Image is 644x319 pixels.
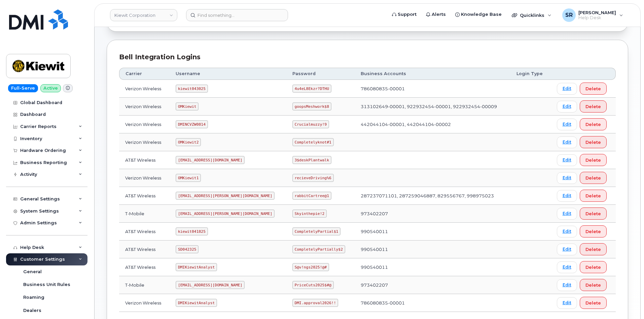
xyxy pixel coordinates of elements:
[176,299,217,307] code: DMIKiewitAnalyst
[387,8,421,21] a: Support
[355,294,510,312] td: 786080835-00001
[580,297,607,309] button: Delete
[286,68,355,80] th: Password
[292,245,345,253] code: CompletelyPartially$2
[176,85,208,93] code: kiewit043025
[119,151,170,169] td: AT&T Wireless
[110,9,177,21] a: Kiewit Corporation
[580,154,607,166] button: Delete
[119,187,170,205] td: AT&T Wireless
[520,12,544,18] span: Quicklinks
[585,246,601,253] span: Delete
[557,244,577,255] a: Edit
[585,175,601,181] span: Delete
[510,68,551,80] th: Login Type
[119,258,170,276] td: AT&T Wireless
[292,174,334,182] code: recieveDriving%6
[557,119,577,130] a: Edit
[557,297,577,309] a: Edit
[355,80,510,98] td: 786080835-00001
[580,136,607,148] button: Delete
[176,227,208,235] code: kiewit041825
[578,15,616,21] span: Help Desk
[176,174,201,182] code: OMKiewit1
[580,261,607,273] button: Delete
[580,279,607,291] button: Delete
[432,11,446,18] span: Alerts
[176,192,275,200] code: [EMAIL_ADDRESS][PERSON_NAME][DOMAIN_NAME]
[292,102,331,110] code: goopsMeshwork$8
[176,156,245,164] code: [EMAIL_ADDRESS][DOMAIN_NAME]
[557,172,577,184] a: Edit
[176,138,201,146] code: OMKiewit2
[119,52,616,62] div: Bell Integration Logins
[119,276,170,294] td: T-Mobile
[580,100,607,113] button: Delete
[176,102,199,110] code: OMKiewit
[292,210,327,218] code: Skyinthepie!2
[355,116,510,133] td: 442044104-00001, 442044104-00002
[355,205,510,223] td: 973402207
[585,139,601,146] span: Delete
[292,299,338,307] code: DMI.approval2026!!
[119,98,170,116] td: Verizon Wireless
[292,263,329,271] code: S@v!ngs2025!@#
[585,193,601,199] span: Delete
[578,10,616,15] span: [PERSON_NAME]
[585,121,601,128] span: Delete
[119,169,170,187] td: Verizon Wireless
[557,154,577,166] a: Edit
[585,103,601,110] span: Delete
[585,264,601,270] span: Delete
[585,211,601,217] span: Delete
[585,157,601,163] span: Delete
[615,290,639,314] iframe: Messenger Launcher
[580,225,607,237] button: Delete
[557,279,577,291] a: Edit
[292,192,331,200] code: rabbitCartree@1
[355,98,510,116] td: 313102649-00001, 922932454-00001, 922932454-00009
[585,86,601,92] span: Delete
[557,101,577,113] a: Edit
[119,68,170,80] th: Carrier
[557,83,577,95] a: Edit
[557,208,577,220] a: Edit
[292,85,331,93] code: 4u4eL8Ekzr?DTHU
[176,263,217,271] code: DMIKiewitAnalyst
[176,210,275,218] code: [EMAIL_ADDRESS][PERSON_NAME][DOMAIN_NAME]
[557,136,577,148] a: Edit
[451,8,506,21] a: Knowledge Base
[557,261,577,273] a: Edit
[119,205,170,223] td: T-Mobile
[585,228,601,235] span: Delete
[119,116,170,133] td: Verizon Wireless
[119,241,170,258] td: AT&T Wireless
[292,227,341,235] code: CompletelyPartial$1
[355,241,510,258] td: 990540011
[585,300,601,306] span: Delete
[580,190,607,202] button: Delete
[119,223,170,241] td: AT&T Wireless
[292,281,334,289] code: PriceCuts2025$#@
[355,276,510,294] td: 973402207
[355,68,510,80] th: Business Accounts
[580,83,607,95] button: Delete
[186,9,288,21] input: Find something...
[421,8,451,21] a: Alerts
[170,68,286,80] th: Username
[292,138,334,146] code: Completelyknot#1
[119,133,170,151] td: Verizon Wireless
[565,11,573,19] span: SR
[119,294,170,312] td: Verizon Wireless
[558,8,628,22] div: Sebastian Reissig
[355,187,510,205] td: 287237071101, 287259046887, 829556767, 998975023
[580,208,607,220] button: Delete
[557,190,577,202] a: Edit
[176,245,199,253] code: SD042325
[176,281,245,289] code: [EMAIL_ADDRESS][DOMAIN_NAME]
[585,282,601,288] span: Delete
[292,156,331,164] code: 3$deskPlantwalk
[176,120,208,128] code: DMINCVZW0814
[119,80,170,98] td: Verizon Wireless
[461,11,502,18] span: Knowledge Base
